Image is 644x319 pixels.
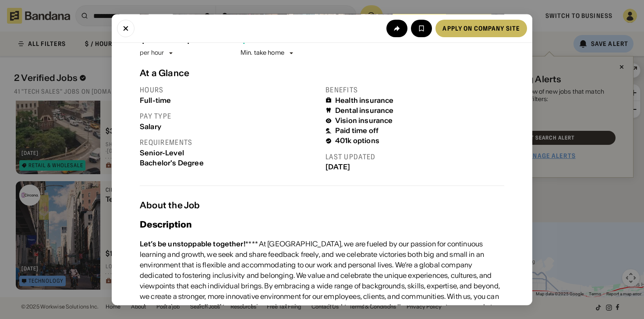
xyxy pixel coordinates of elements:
h3: Description [140,217,192,231]
div: Full-time [140,96,318,105]
div: Min. take home [241,49,295,58]
div: Dental insurance [335,106,394,115]
div: About the Job [140,200,504,210]
div: Hours [140,85,318,95]
div: Apply on company site [442,25,520,31]
div: Let’s be unstoppable together! [140,239,245,248]
div: $ 120.19 - $144.23 [140,33,226,46]
div: 401k options [335,137,379,145]
div: Requirements [140,138,318,147]
button: Close [117,19,134,37]
div: Benefits [326,85,504,95]
div: At a Glance [140,68,504,78]
div: Bachelor's Degree [140,159,318,167]
div: Paid time off [335,127,379,135]
div: Salary [140,123,318,131]
div: Pay type [140,112,318,121]
div: Senior-Level [140,149,318,157]
div: Last updated [326,152,504,161]
div: Health insurance [335,96,394,105]
div: [DATE] [326,163,504,172]
div: per hour [140,49,164,58]
div: Vision insurance [335,117,393,125]
div: $ 81.84 [241,33,276,46]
